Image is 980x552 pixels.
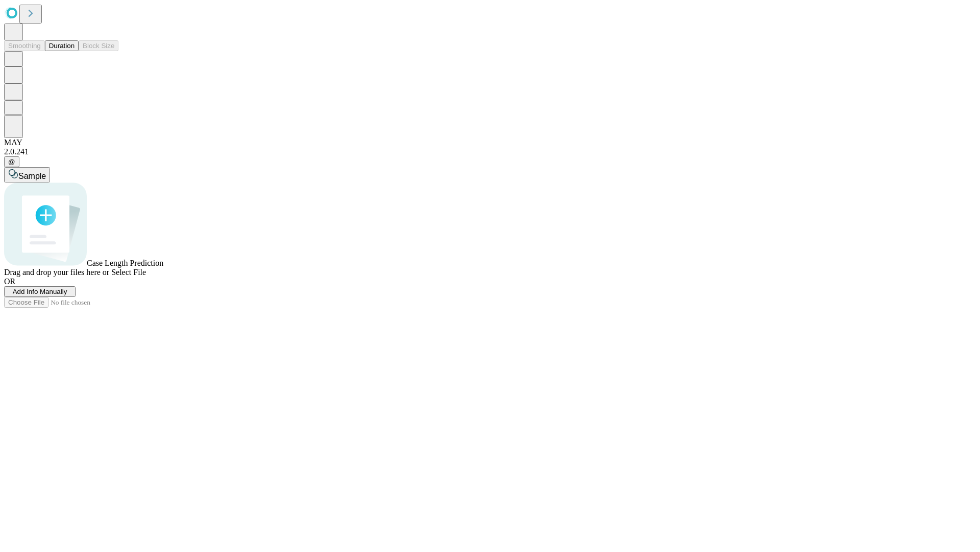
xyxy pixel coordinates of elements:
[4,156,19,167] button: @
[111,268,146,277] span: Select File
[4,277,15,286] span: OR
[8,158,15,166] span: @
[4,286,76,297] button: Add Info Manually
[18,172,46,180] span: Sample
[4,167,50,182] button: Sample
[4,268,109,277] span: Drag and drop your files here or
[45,40,79,51] button: Duration
[4,147,976,156] div: 2.0.241
[13,288,67,295] span: Add Info Manually
[87,259,163,267] span: Case Length Prediction
[4,138,976,147] div: MAY
[79,40,118,51] button: Block Size
[4,40,45,51] button: Smoothing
